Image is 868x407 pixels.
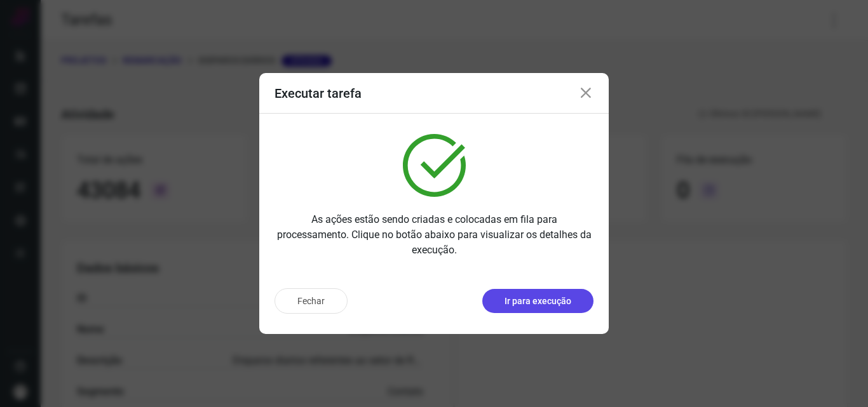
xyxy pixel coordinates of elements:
button: Ir para execução [482,289,593,313]
h3: Executar tarefa [275,86,362,101]
img: verified.svg [403,134,466,197]
p: Ir para execução [505,295,571,308]
button: Fechar [275,288,348,314]
p: As ações estão sendo criadas e colocadas em fila para processamento. Clique no botão abaixo para ... [275,212,593,258]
